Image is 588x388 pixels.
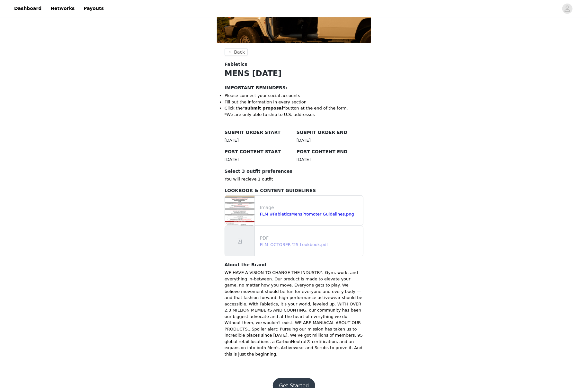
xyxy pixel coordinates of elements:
[225,61,247,68] span: Fabletics
[225,137,291,144] div: [DATE]
[225,84,363,91] h4: IMPORTANT REMINDERS:
[225,148,291,155] h4: POST CONTENT START
[47,1,78,16] a: Networks
[297,137,363,144] div: [DATE]
[225,261,363,268] h4: About the Brand
[260,242,328,247] a: FLM_OCTOBER '25 Lookbook.pdf
[260,212,354,216] a: FLM #FableticsMensPromoter Guidelines.png
[80,1,108,16] a: Payouts
[10,1,45,16] a: Dashboard
[225,93,363,99] li: Please connect your social accounts
[225,68,363,79] h1: MENS [DATE]
[225,111,363,118] p: *We are only able to ship to U.S. addresses
[225,99,363,105] li: Fill out the information in every section
[225,48,248,56] button: Back
[225,196,254,225] img: file
[225,176,363,182] p: You will recieve 1 outfit
[225,168,363,175] h4: Select 3 outfit preferences
[225,187,363,194] h4: LOOKBOOK & CONTENT GUIDELINES
[297,129,363,136] h4: SUBMIT ORDER END
[260,204,361,211] p: Image
[225,269,363,357] p: WE HAVE A VISION TO CHANGE THE INDUSTRY; Gym, work, and everything in-between. Our product is mad...
[260,235,361,242] p: PDF
[225,105,363,111] li: Click the button at the end of the form.
[225,129,291,136] h4: SUBMIT ORDER START
[243,106,285,110] strong: "submit proposal"
[297,148,363,155] h4: POST CONTENT END
[225,156,291,163] div: [DATE]
[297,156,363,163] div: [DATE]
[564,4,570,14] div: avatar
